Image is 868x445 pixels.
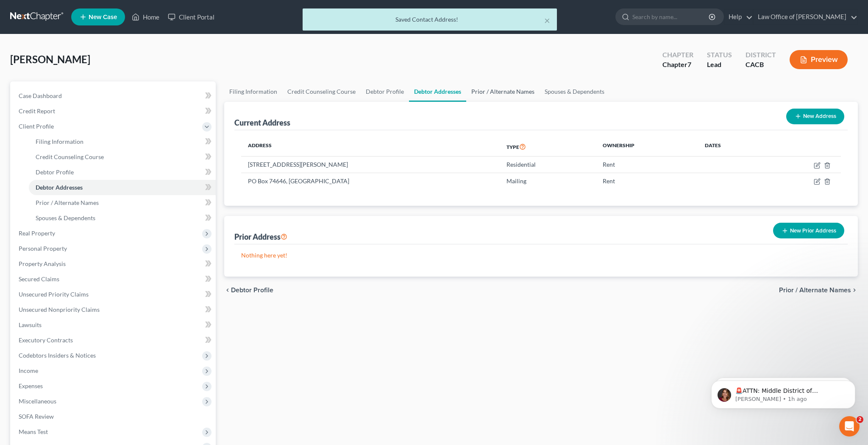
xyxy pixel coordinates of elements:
iframe: Intercom live chat [839,416,860,437]
span: Credit Counseling Course [36,153,104,160]
span: Spouses & Dependents [36,214,95,221]
a: Debtor Profile [361,81,409,102]
div: Lead [707,60,732,70]
span: Unsecured Nonpriority Claims [19,306,100,313]
a: Credit Counseling Course [29,149,216,165]
a: Debtor Addresses [29,180,216,195]
td: Rent [596,157,698,173]
th: Ownership [596,137,698,157]
i: chevron_left [224,287,231,294]
span: Personal Property [19,245,67,252]
div: District [746,50,776,60]
span: Unsecured Priority Claims [19,291,89,298]
div: Status [707,50,732,60]
span: Prior / Alternate Names [36,199,99,206]
th: Type [500,137,596,157]
a: Prior / Alternate Names [466,81,540,102]
button: × [544,15,550,25]
span: Codebtors Insiders & Notices [19,352,96,359]
button: Preview [790,50,848,69]
td: Mailing [500,173,596,189]
a: Property Analysis [12,256,216,271]
span: Miscellaneous [19,397,56,405]
a: Spouses & Dependents [540,81,609,102]
th: Dates [698,137,765,157]
a: Credit Counseling Course [282,81,361,102]
div: Chapter [662,50,693,60]
a: Spouses & Dependents [29,210,216,226]
button: chevron_left Debtor Profile [224,287,273,294]
a: Filing Information [224,81,282,102]
div: Saved Contact Address! [309,15,550,24]
span: [PERSON_NAME] [10,53,90,65]
span: Secured Claims [19,275,59,283]
span: Lawsuits [19,321,42,328]
i: chevron_right [851,287,858,294]
th: Address [241,137,500,157]
div: Chapter [662,60,693,70]
div: Prior Address [234,232,287,242]
span: Credit Report [19,107,55,115]
a: Case Dashboard [12,88,216,104]
button: Prior / Alternate Names chevron_right [779,287,858,294]
a: Prior / Alternate Names [29,195,216,210]
span: Client Profile [19,123,54,130]
span: Means Test [19,428,48,435]
div: Current Address [234,118,290,128]
span: Case Dashboard [19,92,62,99]
td: PO Box 74646, [GEOGRAPHIC_DATA] [241,173,500,189]
button: New Address [786,109,844,124]
p: Nothing here yet! [241,251,841,260]
span: Prior / Alternate Names [779,287,851,294]
a: Debtor Addresses [409,81,466,102]
a: Secured Claims [12,271,216,287]
span: Property Analysis [19,260,66,267]
span: Executory Contracts [19,336,73,344]
span: Expenses [19,382,43,389]
a: Credit Report [12,104,216,119]
span: Debtor Profile [231,287,273,294]
a: Lawsuits [12,317,216,333]
span: 2 [857,416,863,423]
a: Debtor Profile [29,165,216,180]
iframe: Intercom notifications message [698,363,868,422]
a: Filing Information [29,134,216,149]
a: Unsecured Priority Claims [12,287,216,302]
td: [STREET_ADDRESS][PERSON_NAME] [241,157,500,173]
td: Rent [596,173,698,189]
span: Filing Information [36,138,83,145]
td: Residential [500,157,596,173]
div: CACB [746,60,776,70]
span: Income [19,367,38,374]
a: Executory Contracts [12,333,216,348]
a: SOFA Review [12,409,216,424]
span: 7 [687,60,691,68]
span: SOFA Review [19,413,54,420]
span: Debtor Addresses [36,184,83,191]
a: Unsecured Nonpriority Claims [12,302,216,317]
span: Real Property [19,229,55,237]
span: Debtor Profile [36,168,74,176]
button: New Prior Address [773,223,844,238]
